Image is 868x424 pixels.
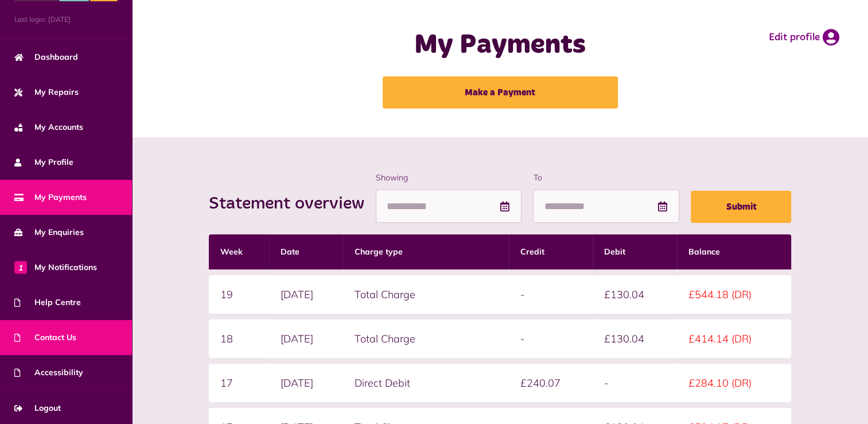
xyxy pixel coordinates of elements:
[14,156,73,168] span: My Profile
[14,332,76,344] span: Contact Us
[14,261,27,273] span: 1
[269,319,343,358] td: [DATE]
[14,86,79,98] span: My Repairs
[677,275,792,314] td: £544.18 (DR)
[14,226,84,238] span: My Enquiries
[343,234,509,269] th: Charge type
[593,319,676,358] td: £130.04
[269,364,343,402] td: [DATE]
[209,194,376,214] h2: Statement overview
[209,234,269,269] th: Week
[509,234,593,269] th: Credit
[383,76,618,109] a: Make a Payment
[509,275,593,314] td: -
[769,29,839,46] a: Edit profile
[269,234,343,269] th: Date
[593,275,676,314] td: £130.04
[14,51,78,63] span: Dashboard
[509,364,593,402] td: £240.07
[14,402,61,414] span: Logout
[677,234,792,269] th: Balance
[14,261,97,273] span: My Notifications
[509,319,593,358] td: -
[14,14,118,25] span: Last login: [DATE]
[14,191,87,203] span: My Payments
[376,172,522,184] label: Showing
[343,319,509,358] td: Total Charge
[209,319,269,358] td: 18
[677,364,792,402] td: £284.10 (DR)
[677,319,792,358] td: £414.14 (DR)
[593,234,676,269] th: Debit
[209,364,269,402] td: 17
[328,29,673,62] h1: My Payments
[14,121,83,133] span: My Accounts
[14,296,81,309] span: Help Centre
[691,191,791,223] button: Submit
[343,275,509,314] td: Total Charge
[533,172,679,184] label: To
[14,367,83,379] span: Accessibility
[209,275,269,314] td: 19
[593,364,676,402] td: -
[269,275,343,314] td: [DATE]
[343,364,509,402] td: Direct Debit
